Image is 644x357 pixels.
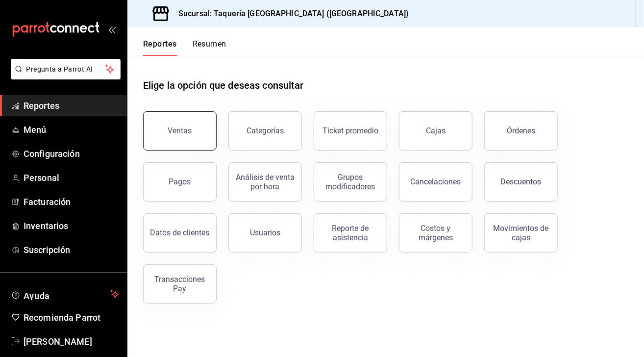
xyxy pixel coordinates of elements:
[491,224,551,242] div: Movimientos de cajas
[168,126,192,135] div: Ventas
[7,71,121,81] a: Pregunta a Parrot AI
[501,177,542,186] div: Descuentos
[426,126,446,135] div: Cajas
[24,195,119,208] span: Facturación
[314,111,387,151] button: Ticket promedio
[484,213,558,253] button: Movimientos de cajas
[143,264,217,304] button: Transacciones Pay
[507,126,535,135] div: Órdenes
[314,162,387,202] button: Grupos modificadores
[24,335,119,348] span: [PERSON_NAME]
[399,162,472,202] button: Cancelaciones
[322,126,378,135] div: Ticket promedio
[26,64,105,75] span: Pregunta a Parrot AI
[399,213,472,253] button: Costos y márgenes
[24,99,119,112] span: Reportes
[405,224,466,242] div: Costos y márgenes
[484,162,558,202] button: Descuentos
[314,213,387,253] button: Reporte de asistencia
[247,126,284,135] div: Categorías
[143,39,226,56] div: navigation tabs
[150,228,210,237] div: Datos de clientes
[24,219,119,232] span: Inventarios
[143,78,304,93] h1: Elige la opción que deseas consultar
[250,228,280,237] div: Usuarios
[411,177,461,186] div: Cancelaciones
[193,39,226,56] button: Resumen
[228,111,302,151] button: Categorías
[24,288,106,300] span: Ayuda
[235,173,296,191] div: Análisis de venta por hora
[169,177,191,186] div: Pagos
[143,111,217,151] button: Ventas
[24,171,119,184] span: Personal
[484,111,558,151] button: Órdenes
[149,275,210,293] div: Transacciones Pay
[228,162,302,202] button: Análisis de venta por hora
[24,123,119,136] span: Menú
[143,39,177,56] button: Reportes
[24,243,119,256] span: Suscripción
[320,173,381,191] div: Grupos modificadores
[24,147,119,160] span: Configuración
[24,311,119,324] span: Recomienda Parrot
[320,224,381,242] div: Reporte de asistencia
[11,59,121,79] button: Pregunta a Parrot AI
[171,8,409,20] h3: Sucursal: Taquería [GEOGRAPHIC_DATA] ([GEOGRAPHIC_DATA])
[143,213,217,253] button: Datos de clientes
[399,111,472,151] button: Cajas
[108,25,116,33] button: open_drawer_menu
[143,162,217,202] button: Pagos
[228,213,302,253] button: Usuarios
